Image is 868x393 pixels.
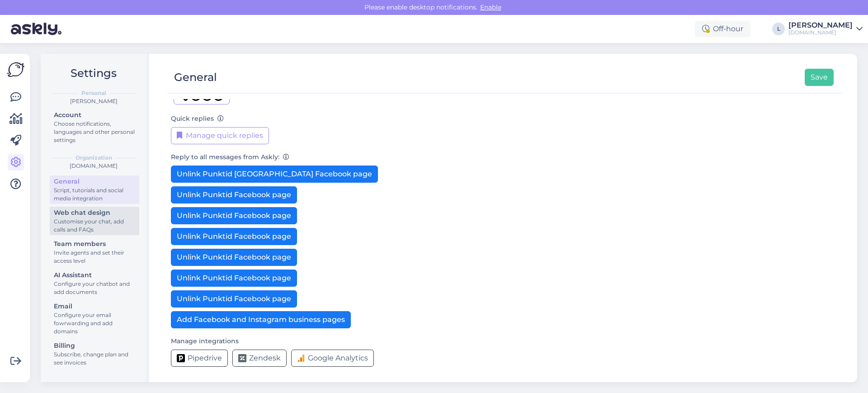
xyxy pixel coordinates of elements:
img: Google Analytics [297,354,305,362]
a: AccountChoose notifications, languages and other personal settings [50,109,139,146]
div: General [54,177,135,186]
label: Manage integrations [171,336,239,346]
div: Subscribe, change plan and see invoices [54,350,135,367]
a: EmailConfigure your email fowrwarding and add domains [50,300,139,337]
img: Askly Logo [7,61,24,78]
span: Google Analytics [308,353,368,364]
a: GeneralScript, tutorials and social media integration [50,175,139,204]
b: Organization [75,154,112,162]
div: Script, tutorials and social media integration [54,186,135,203]
label: Reply to all messages from Askly: [171,152,289,162]
div: Configure your chatbot and add documents [54,280,135,296]
button: Pipedrive [171,350,228,367]
div: Configure your email fowrwarding and add domains [54,311,135,336]
img: Pipedrive [177,354,185,362]
a: [PERSON_NAME][DOMAIN_NAME] [788,22,863,36]
div: Off-hour [695,21,750,37]
div: Team members [54,239,135,249]
button: Unlink Punktid Facebook page [171,228,297,245]
a: AI AssistantConfigure your chatbot and add documents [50,269,139,298]
label: Quick replies [171,114,224,123]
div: General [174,69,217,86]
button: Unlink Punktid Facebook page [171,249,297,266]
div: Account [54,110,135,120]
button: Save [805,69,834,86]
div: [DOMAIN_NAME] [48,162,139,170]
div: AI Assistant [54,270,135,280]
span: Zendesk [249,353,281,364]
div: Customise your chat, add calls and FAQs [54,218,135,234]
b: Personal [81,89,106,97]
div: [PERSON_NAME] [48,97,139,105]
button: Zendesk [232,350,287,367]
img: Zendesk [238,354,246,362]
div: Web chat design [54,208,135,218]
div: [DOMAIN_NAME] [788,29,853,36]
button: Google Analytics [291,350,374,367]
button: Unlink Punktid [GEOGRAPHIC_DATA] Facebook page [171,166,378,183]
a: Team membersInvite agents and set their access level [50,238,139,266]
div: L [772,23,785,35]
button: Unlink Punktid Facebook page [171,186,297,204]
button: Unlink Punktid Facebook page [171,290,297,308]
span: Pipedrive [188,353,222,364]
button: Unlink Punktid Facebook page [171,270,297,287]
a: BillingSubscribe, change plan and see invoices [50,340,139,368]
div: Billing [54,341,135,350]
div: Choose notifications, languages and other personal settings [54,120,135,144]
div: Email [54,302,135,311]
button: Add Facebook and Instagram business pages [171,311,351,328]
div: [PERSON_NAME] [788,22,853,29]
button: Unlink Punktid Facebook page [171,207,297,224]
span: Enable [477,3,504,11]
a: Web chat designCustomise your chat, add calls and FAQs [50,207,139,235]
h2: Settings [48,65,139,82]
div: Invite agents and set their access level [54,249,135,265]
button: Manage quick replies [171,127,269,144]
